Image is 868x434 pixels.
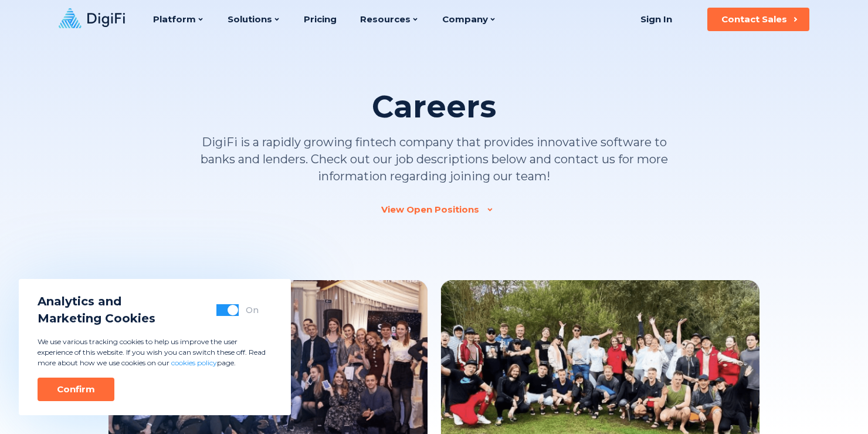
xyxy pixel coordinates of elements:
[38,293,155,310] span: Analytics and
[57,383,95,395] div: Confirm
[381,204,487,216] a: View Open Positions
[38,310,155,327] span: Marketing Cookies
[626,8,686,31] a: Sign In
[372,89,496,125] h1: Careers
[721,14,787,25] div: Contact Sales
[38,378,114,401] button: Confirm
[38,337,272,368] p: We use various tracking cookies to help us improve the user experience of this website. If you wi...
[171,358,217,367] a: cookies policy
[381,204,479,216] div: View Open Positions
[194,134,674,185] p: DigiFi is a rapidly growing fintech company that provides innovative software to banks and lender...
[246,304,259,316] div: On
[707,8,809,31] button: Contact Sales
